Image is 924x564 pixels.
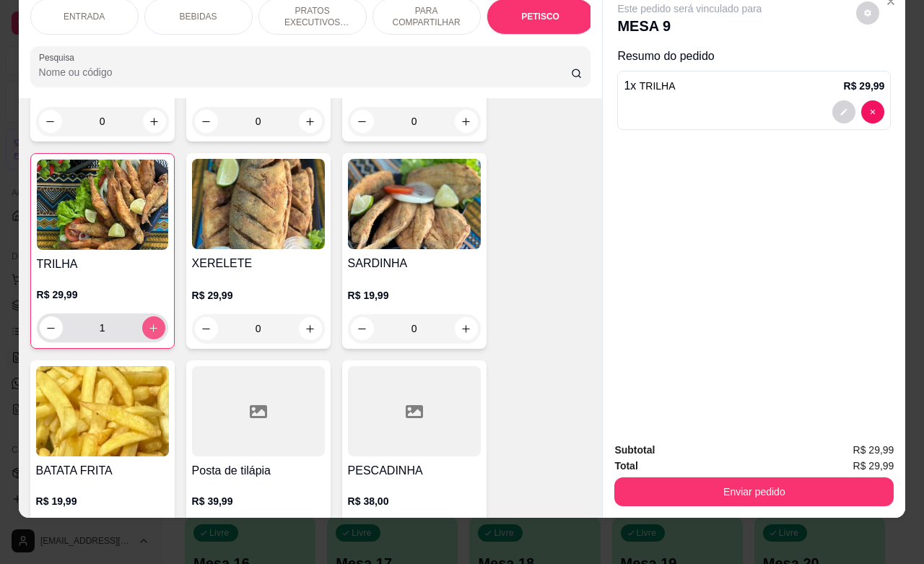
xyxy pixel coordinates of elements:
input: Pesquisa [39,65,571,79]
button: increase-product-quantity [142,316,165,339]
h4: SARDINHA [348,255,481,272]
p: R$ 19,99 [348,288,481,303]
img: product-image [36,366,169,456]
p: PETISCO [521,11,559,22]
p: PRATOS EXECUTIVOS (INDIVIDUAIS) [271,5,354,28]
button: increase-product-quantity [299,317,322,340]
strong: Subtotal [614,444,655,456]
h4: TRILHA [37,256,168,273]
label: Pesquisa [39,51,79,64]
h4: PESCADINHA [348,462,481,480]
p: Resumo do pedido [617,48,891,65]
button: decrease-product-quantity [351,317,374,340]
button: decrease-product-quantity [351,110,374,133]
button: decrease-product-quantity [39,110,62,133]
button: Enviar pedido [614,477,894,506]
button: increase-product-quantity [455,317,478,340]
p: R$ 29,99 [37,287,168,302]
p: R$ 38,00 [348,494,481,508]
p: R$ 29,99 [844,79,885,93]
button: decrease-product-quantity [861,100,884,123]
p: R$ 19,99 [36,494,169,508]
img: product-image [37,160,168,250]
h4: BATATA FRITA [36,462,169,480]
span: R$ 29,99 [853,458,894,474]
button: increase-product-quantity [299,110,322,133]
p: MESA 9 [617,16,762,36]
p: R$ 39,99 [192,494,325,508]
p: PARA COMPARTILHAR [385,5,468,28]
h4: XERELETE [192,255,325,272]
h4: Posta de tilápia [192,462,325,480]
p: 1 x [624,77,675,95]
button: increase-product-quantity [143,110,166,133]
p: BEBIDAS [180,11,217,22]
img: product-image [348,159,481,249]
button: decrease-product-quantity [40,316,63,339]
p: Este pedido será vinculado para [617,1,762,16]
button: increase-product-quantity [455,110,478,133]
p: R$ 29,99 [192,288,325,303]
button: decrease-product-quantity [195,110,218,133]
span: R$ 29,99 [853,442,894,458]
button: decrease-product-quantity [195,317,218,340]
button: decrease-product-quantity [856,1,879,25]
img: product-image [192,159,325,249]
strong: Total [614,460,637,472]
button: decrease-product-quantity [832,100,855,123]
p: ENTRADA [64,11,105,22]
span: TRILHA [640,80,676,92]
